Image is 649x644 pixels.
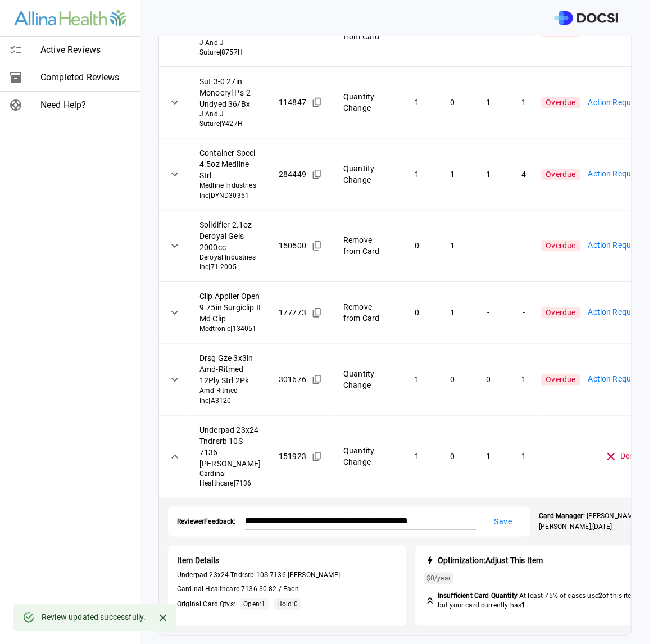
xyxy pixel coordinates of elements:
[426,574,434,582] span: $0
[435,210,470,281] td: 1
[199,253,261,272] span: Deroyal Industries Inc | 71-2005
[398,282,435,343] td: 0
[279,307,306,318] span: 177773
[398,343,435,415] td: 1
[554,11,618,25] img: DOCSI Logo
[279,240,306,251] span: 150500
[308,166,325,183] button: Copied!
[398,415,435,497] td: 1
[177,554,397,565] span: Item Details
[40,98,131,112] span: Need Help?
[199,424,261,469] span: Underpad 23x24 Tndrsrb 10S 7136 [PERSON_NAME]
[14,10,126,26] img: Site Logo
[539,512,584,520] strong: Card Manager:
[259,584,299,592] span: $0.82 / Each
[40,43,131,57] span: Active Reviews
[435,67,470,138] td: 0
[438,555,543,564] strong: Optimization: Adjust This Item
[506,210,541,281] td: -
[438,591,638,609] span: At least 75% of cases use of this item but your card currently has
[334,282,398,343] td: Remove from Card
[426,573,451,583] span: /year
[334,343,398,415] td: Quantity Change
[438,591,645,610] span: -
[199,386,261,405] span: Amd-Ritmed Inc | A3120
[334,210,398,281] td: Remove from Card
[588,96,644,109] span: Action Required
[199,324,261,334] span: Medtronic | 134051
[177,584,397,593] span: Cardinal Healthcare | 7136 |
[199,469,261,488] span: Cardinal Healthcare | 7136
[277,600,298,607] span: Hold: 0
[620,450,644,462] span: Denied
[506,282,541,343] td: -
[334,415,398,497] td: Quantity Change
[541,307,580,318] span: Overdue
[598,591,602,599] strong: 2
[279,97,306,108] span: 114847
[279,169,306,180] span: 284449
[308,304,325,321] button: Copied!
[470,343,507,415] td: 0
[506,415,541,497] td: 1
[470,138,507,210] td: 1
[485,511,521,532] button: Save
[199,219,261,253] span: Solidifier 2.1oz Deroyal Gels 2000cc
[177,516,236,526] span: Reviewer Feedback:
[588,373,644,386] span: Action Required
[155,609,171,626] button: Close
[177,599,235,609] span: Original Card Qtys:
[435,138,470,210] td: 1
[199,147,261,181] span: Container Speci 4.5oz Medline Strl
[279,451,306,462] span: 151923
[435,282,470,343] td: 1
[334,67,398,138] td: Quantity Change
[42,607,146,627] div: Review updated successfully.
[506,138,541,210] td: 4
[398,67,435,138] td: 1
[588,239,644,252] span: Action Required
[506,67,541,138] td: 1
[279,374,306,385] span: 301676
[506,343,541,415] td: 1
[470,67,507,138] td: 1
[199,291,261,324] span: Clip Applier Open 9.75in Surgiclip II Md Clip
[199,352,261,386] span: Drsg Gze 3x3in Amd-Ritmed 12Ply Strl 2Pk
[588,306,644,319] span: Action Required
[40,71,131,84] span: Completed Reviews
[334,138,398,210] td: Quantity Change
[588,167,644,180] span: Action Required
[541,374,580,385] span: Overdue
[541,240,580,251] span: Overdue
[438,591,518,599] strong: Insufficient Card Quantity
[308,448,325,465] button: Copied!
[470,282,507,343] td: -
[199,38,261,57] span: J And J Suture | 8757H
[521,601,525,609] strong: 1
[243,600,265,607] span: Open: 1
[435,343,470,415] td: 0
[470,210,507,281] td: -
[199,76,261,110] span: Sut 3-0 27in Monocryl Ps-2 Undyed 36/Bx
[470,415,507,497] td: 1
[177,570,397,579] span: Underpad 23x24 Tndrsrb 10S 7136 [PERSON_NAME]
[398,210,435,281] td: 0
[435,415,470,497] td: 0
[199,181,261,200] span: Medline Industries Inc | DYND30351
[308,237,325,254] button: Copied!
[541,97,580,108] span: Overdue
[308,371,325,388] button: Copied!
[398,138,435,210] td: 1
[308,94,325,111] button: Copied!
[199,110,261,129] span: J And J Suture | Y427H
[541,169,580,180] span: Overdue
